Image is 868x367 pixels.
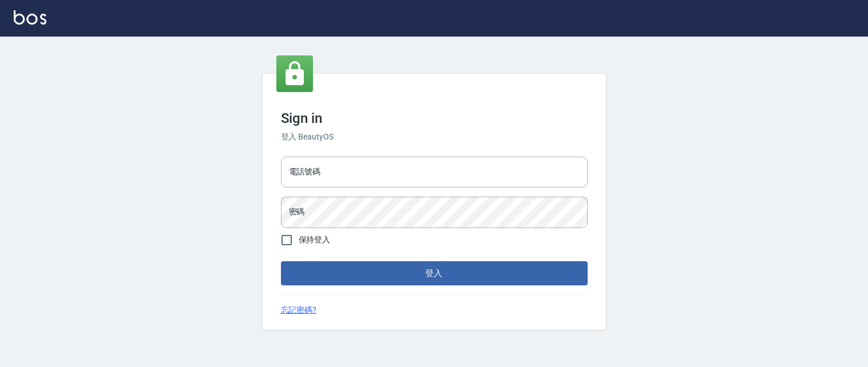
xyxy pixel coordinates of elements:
a: 忘記密碼? [281,304,317,316]
button: 登入 [281,261,588,285]
h6: 登入 BeautyOS [281,131,588,143]
span: 保持登入 [299,234,331,246]
img: Logo [14,10,46,25]
h3: Sign in [281,110,588,126]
